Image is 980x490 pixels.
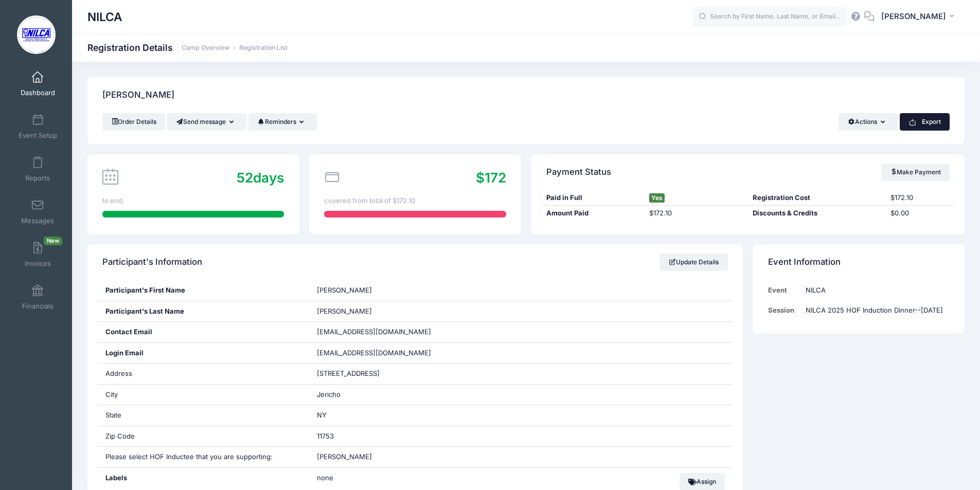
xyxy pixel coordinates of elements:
[22,302,54,311] span: Financials
[13,237,62,273] a: InvoicesNew
[102,248,202,277] h4: Participant's Information
[98,280,310,301] div: Participant's First Name
[768,280,801,300] td: Event
[44,237,62,245] span: New
[13,194,62,230] a: Messages
[839,113,898,131] button: Actions
[98,301,310,322] div: Participant's Last Name
[237,168,284,188] div: days
[881,164,950,181] a: Make Payment
[317,411,327,419] span: NY
[768,300,801,320] td: Session
[98,447,310,467] div: Please select HOF Inductee that you are supporting:
[800,280,950,300] td: NILCA
[317,369,380,377] span: [STREET_ADDRESS]
[102,81,174,110] h4: [PERSON_NAME]
[317,452,372,461] span: [PERSON_NAME]
[248,113,317,131] button: Reminders
[800,300,950,320] td: NILCA 2025 HOF Induction Dinner--[DATE]
[21,88,55,97] span: Dashboard
[541,208,645,219] div: Amount Paid
[886,193,955,203] div: $172.10
[546,157,611,187] h4: Payment Status
[886,208,955,219] div: $0.00
[13,151,62,187] a: Reports
[748,208,886,219] div: Discounts & Credits
[748,193,886,203] div: Registration Cost
[324,196,506,206] div: covered from total of $172.10
[98,322,310,342] div: Contact Email
[649,193,665,203] span: Yes
[21,216,54,225] span: Messages
[317,348,446,358] span: [EMAIL_ADDRESS][DOMAIN_NAME]
[317,286,372,294] span: [PERSON_NAME]
[17,15,56,54] img: NILCA
[13,108,62,144] a: Event Setup
[317,328,431,336] span: [EMAIL_ADDRESS][DOMAIN_NAME]
[98,364,310,384] div: Address
[25,174,50,183] span: Reports
[317,473,446,483] span: none
[692,7,847,27] input: Search by First Name, Last Name, or Email...
[102,113,165,131] a: Order Details
[98,405,310,426] div: State
[25,259,51,268] span: Invoices
[87,5,122,29] h1: NILCA
[167,113,246,131] button: Send message
[660,253,728,271] a: Update Details
[237,170,253,186] span: 52
[13,66,62,102] a: Dashboard
[541,193,645,203] div: Paid in Full
[768,248,841,277] h4: Event Information
[317,307,372,315] span: [PERSON_NAME]
[239,44,288,52] a: Registration List
[87,42,288,53] h1: Registration Details
[98,385,310,405] div: City
[875,5,965,29] button: [PERSON_NAME]
[317,390,341,398] span: Jericho
[476,170,506,186] span: $172
[645,208,748,219] div: $172.10
[881,11,946,22] span: [PERSON_NAME]
[98,343,310,364] div: Login Email
[98,426,310,447] div: Zip Code
[102,196,284,206] div: to end.
[317,432,334,440] span: 11753
[182,44,229,52] a: Camp Overview
[13,279,62,315] a: Financials
[900,113,950,131] button: Export
[19,131,57,140] span: Event Setup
